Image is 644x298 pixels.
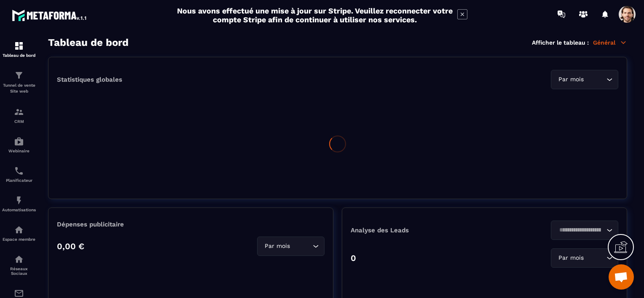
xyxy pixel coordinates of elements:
p: Espace membre [2,237,36,242]
h3: Tableau de bord [48,37,129,48]
img: formation [14,41,24,51]
a: formationformationTableau de bord [2,35,36,64]
p: Tableau de bord [2,53,36,58]
img: logo [12,8,88,23]
div: Search for option [551,70,618,89]
p: Tunnel de vente Site web [2,82,36,94]
p: Automatisations [2,208,36,212]
div: Search for option [257,237,325,256]
a: automationsautomationsWebinaire [2,130,36,160]
a: automationsautomationsEspace membre [2,218,36,248]
span: Par mois [556,75,585,84]
a: formationformationTunnel de vente Site web [2,64,36,101]
p: Général [593,39,627,46]
p: CRM [2,119,36,124]
a: schedulerschedulerPlanificateur [2,160,36,189]
input: Search for option [585,75,604,84]
div: Search for option [551,248,618,268]
img: social-network [14,254,24,264]
input: Search for option [292,242,311,251]
p: Réseaux Sociaux [2,266,36,276]
a: automationsautomationsAutomatisations [2,189,36,218]
p: Analyse des Leads [351,226,485,234]
h2: Nous avons effectué une mise à jour sur Stripe. Veuillez reconnecter votre compte Stripe afin de ... [177,6,453,24]
a: formationformationCRM [2,101,36,130]
div: Open chat [609,264,634,290]
input: Search for option [556,226,604,235]
span: Par mois [556,253,585,263]
span: Par mois [263,242,292,251]
img: automations [14,136,24,146]
p: 0,00 € [57,241,84,251]
input: Search for option [585,253,604,263]
div: Search for option [551,221,618,240]
p: Statistiques globales [57,76,122,83]
p: 0 [351,253,356,263]
img: scheduler [14,166,24,176]
a: social-networksocial-networkRéseaux Sociaux [2,248,36,282]
p: Webinaire [2,149,36,153]
p: Dépenses publicitaire [57,221,325,228]
img: automations [14,225,24,235]
img: automations [14,195,24,205]
p: Afficher le tableau : [532,39,589,46]
img: formation [14,107,24,117]
p: Planificateur [2,178,36,183]
img: formation [14,70,24,80]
